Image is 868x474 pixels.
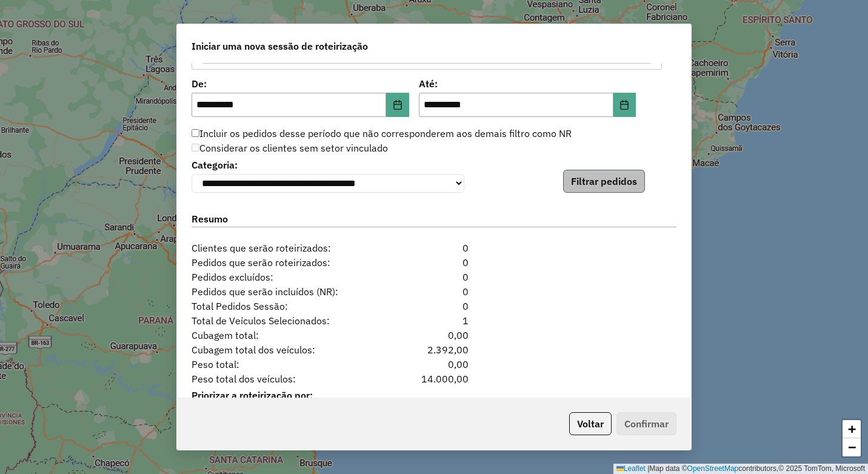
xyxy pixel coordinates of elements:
label: Até: [419,76,636,91]
label: Resumo [192,212,676,228]
button: Choose Date [613,93,636,117]
span: Total de Veículos Selecionados: [184,313,392,328]
input: Incluir os pedidos desse período que não corresponderem aos demais filtro como NR [192,129,199,137]
label: Categoria: [192,158,464,172]
span: | [647,464,649,473]
span: Peso total: [184,357,392,372]
a: Zoom in [843,420,861,438]
label: Incluir os pedidos desse período que não corresponderem aos demais filtro como NR [192,126,572,141]
span: Peso total dos veículos: [184,372,392,386]
label: De: [192,76,409,91]
div: 0 [392,284,475,299]
span: + [848,421,856,436]
a: Leaflet [616,464,646,473]
a: OpenStreetMap [687,464,739,473]
label: Considerar os clientes sem setor vinculado [192,141,388,155]
span: Total Pedidos Sessão: [184,299,392,313]
button: Voltar [569,412,612,435]
div: 0,00 [392,328,475,342]
span: Cubagem total: [184,328,392,342]
label: Priorizar a roteirização por: [192,388,676,402]
div: Map data © contributors,© 2025 TomTom, Microsoft [613,464,868,474]
span: Pedidos que serão roteirizados: [184,255,392,270]
div: 1 [392,313,475,328]
div: 0,00 [392,357,475,372]
input: Considerar os clientes sem setor vinculado [192,144,199,152]
span: Iniciar uma nova sessão de roteirização [192,39,368,53]
span: Pedidos que serão incluídos (NR): [184,284,392,299]
span: − [848,439,856,455]
div: 2.392,00 [392,342,475,357]
span: Pedidos excluídos: [184,270,392,284]
a: Zoom out [843,438,861,456]
span: Clientes que serão roteirizados: [184,241,392,255]
button: Choose Date [386,93,409,117]
span: Cubagem total dos veículos: [184,342,392,357]
div: 0 [392,299,475,313]
div: 0 [392,241,475,255]
div: 14.000,00 [392,372,475,386]
div: 0 [392,270,475,284]
button: Filtrar pedidos [563,170,645,193]
div: 0 [392,255,475,270]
